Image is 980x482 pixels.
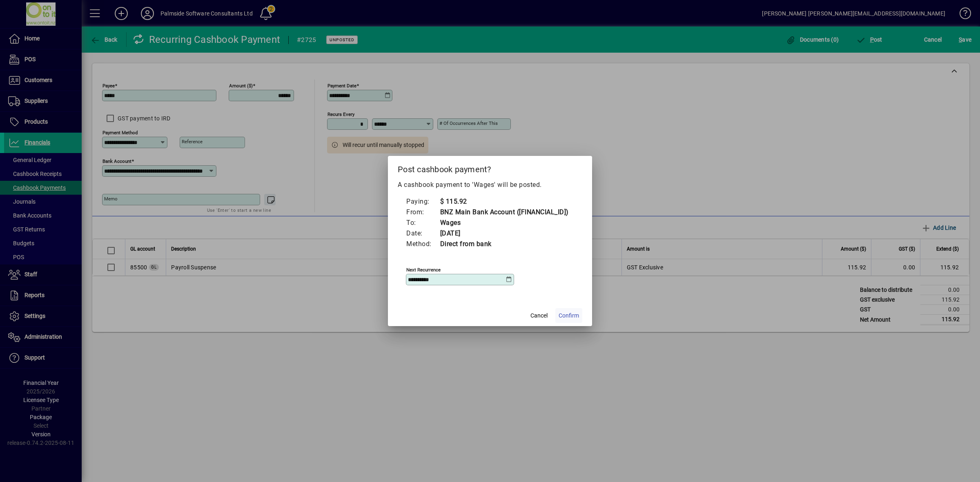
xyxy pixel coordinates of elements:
td: $ 115.92 [440,196,569,207]
td: Wages [440,218,569,228]
mat-label: Next recurrence [406,267,441,273]
button: Cancel [526,308,552,323]
td: Date: [406,228,440,239]
p: A cashbook payment to 'Wages' will be posted. [398,180,582,190]
td: [DATE] [440,228,569,239]
span: Cancel [530,311,548,320]
td: Paying: [406,196,440,207]
span: Confirm [559,311,579,320]
h2: Post cashbook payment? [388,156,592,180]
td: To: [406,218,440,228]
td: From: [406,207,440,218]
td: Direct from bank [440,239,569,249]
td: BNZ Main Bank Account ([FINANCIAL_ID]) [440,207,569,218]
button: Confirm [555,308,582,323]
td: Method: [406,239,440,249]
